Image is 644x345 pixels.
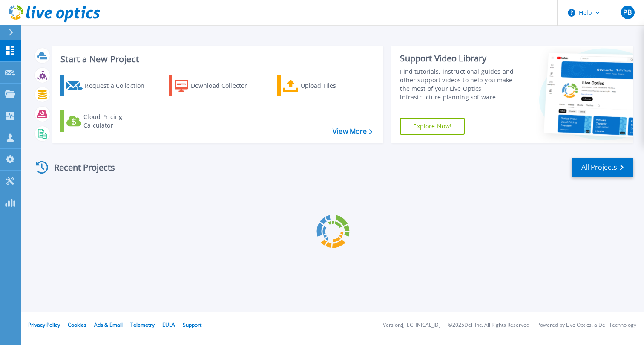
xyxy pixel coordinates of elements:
a: Ads & Email [94,321,123,328]
div: Request a Collection [85,77,153,94]
a: Download Collector [169,75,264,96]
div: Support Video Library [400,53,521,64]
div: Download Collector [191,77,259,94]
a: EULA [162,321,175,328]
a: View More [333,128,372,136]
a: Upload Files [277,75,372,96]
li: Powered by Live Optics, a Dell Technology [537,322,636,328]
div: Upload Files [301,77,369,94]
div: Cloud Pricing Calculator [83,113,152,130]
li: Version: [TECHNICAL_ID] [383,322,440,328]
a: Telemetry [130,321,155,328]
div: Find tutorials, instructional guides and other support videos to help you make the most of your L... [400,67,521,101]
li: © 2025 Dell Inc. All Rights Reserved [448,322,529,328]
a: Explore Now! [400,118,465,135]
a: Support [183,321,201,328]
span: PB [623,9,632,16]
a: Cloud Pricing Calculator [60,110,155,132]
h3: Start a New Project [60,55,372,64]
a: Cookies [68,321,86,328]
a: All Projects [572,158,633,177]
div: Recent Projects [33,157,126,178]
a: Privacy Policy [28,321,60,328]
a: Request a Collection [60,75,155,96]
